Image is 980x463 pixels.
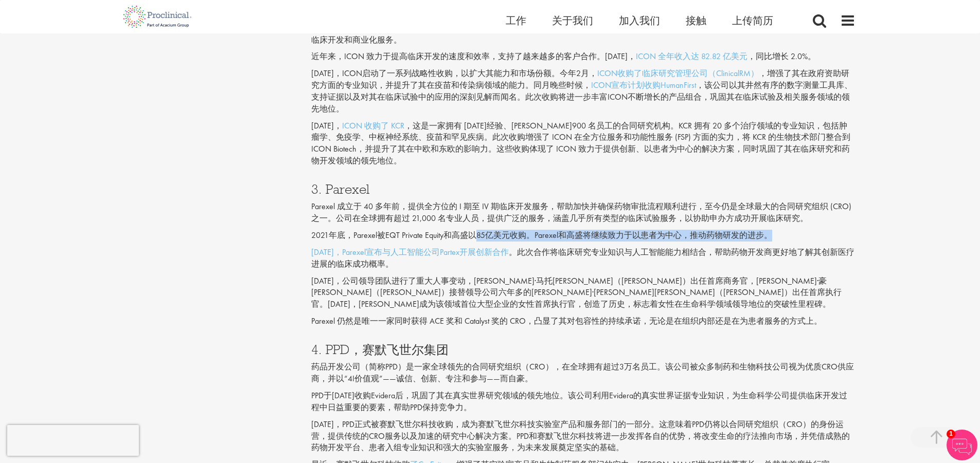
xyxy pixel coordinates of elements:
font: [DATE]， [311,120,342,131]
font: 3. Parexel [311,180,369,197]
font: Parexel 成立于 40 多年前，提供全方位的 I 期至 IV 期临床开发服务，帮助加快并确保药物审批流程顺利进行，至今仍是全球最大的合同研究组织 (CRO) 之一。公司在全球拥有超过 21... [311,201,851,224]
img: 聊天机器人 [947,430,977,460]
font: 4. PPD，赛默飞世尔集团 [311,341,449,358]
a: ICON收购了临床研究管理公司（ClinicalRM） [597,68,759,79]
font: PPD于[DATE]收购Evidera后，巩固了其在真实世界研究领域的领先地位。该公司利用Evidera的真实世界证据专业知识，为生命科学公司提供临床开发过程中日益重要的要素，帮助PPD保持竞争力。 [311,390,847,413]
a: ICON 全年收入达 82.82 亿美元 [636,51,747,62]
font: 近年来，ICON 致力于提高临床开发的速度和效率，支持了越来越多的客户合作。[DATE]， [311,51,636,62]
font: ，增强了其在政府资助研究方面的专业知识，并提升了其在疫苗和传染病领域的能力。同月晚些时候， [311,68,849,90]
font: Parexel 仍然是唯一一家同时获得 ACE 奖和 Catalyst 奖的 CRO，凸显了其对包容性的持续承诺，无论是在组织内部还是在为患者服务的方式上。 [311,316,822,326]
a: 上传简历 [732,14,773,27]
a: 关于我们 [552,14,593,27]
iframe: 验证码 [7,425,139,456]
a: [DATE]，Parexel宣布与人工智能公司Partex开展创新合作 [311,247,509,257]
font: 2021年底，Parexel被EQT Private Equity和高盛以85亿美元收购。Parexel和高盛将继续致力于以患者为中心，推动药物研发的进步。 [311,230,772,240]
font: [DATE]，公司领导团队进行了重大人事变动，[PERSON_NAME]·马托[PERSON_NAME]（[PERSON_NAME]）出任首席商务官，[PERSON_NAME]·豪[PERSON... [311,275,842,310]
font: ，该公司以其井然有序的数字测量工具库、支持证据以及对其在临床试验中的应用的深刻见解而闻名。此次收购将进一步丰富ICON不断增长的产品组合，巩固其在临床试验及相关服务领域的领先地位。 [311,80,852,114]
font: [DATE]，ICON收购了PRA，并于[DATE]进一步巩固和协调了合并后的团队。ICON是一家顶级CRO公司，业务遍及全球40多个国家，提供全方位的咨询、临床开发和商业化服务。 [311,23,854,45]
font: ，同比增长 2.0%。 [747,51,816,62]
font: [DATE]，PPD正式被赛默飞世尔科技收购，成为赛默飞世尔科技实验室产品和服务部门的一部分。这意味着PPD仍将以合同研究组织（CRO）的身份运营，提供传统的CRO服务以及加速的研究中心解决方案... [311,419,850,453]
font: 药品开发公司（简称PPD）是一家全球领先的合同研究组织（CRO），在全球拥有超过3万名员工。该公司被众多制药和生物科技公司视为优质CRO供应商，并以“4I价值观”——诚信、创新、专注和参与——而自豪。 [311,361,854,384]
a: 工作 [506,14,526,27]
a: ICON宣布计划收购HumanFirst [591,80,696,90]
a: 加入我们 [619,14,660,27]
font: 1 [949,430,953,437]
font: 。此次合作将临床研究专业知识与人工智能能力相结合，帮助药物开发商更好地了解其创新医疗进展的临床成功概率。 [311,247,854,269]
a: ICON 收购了 KCR [342,120,404,131]
font: [DATE]，ICON启动了一系列战略性收购，以扩大其能力和市场份额。今年2月， [311,68,597,79]
a: 接触 [686,14,706,27]
font: ，这是一家拥有 [DATE]经验、[PERSON_NAME]900 名员工的合同研究机构。KCR 拥有 20 多个治疗领域的专业知识，包括肿瘤学、免疫学、中枢神经系统、疫苗和罕见疾病。此次收购增... [311,120,850,166]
